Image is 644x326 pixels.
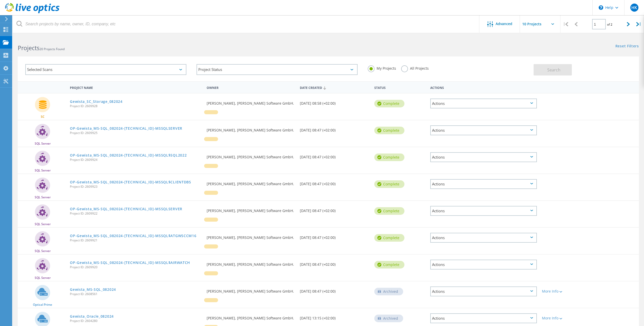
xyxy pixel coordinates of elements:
[631,6,637,10] span: HK
[297,120,372,137] div: [DATE] 08:47 (+02:00)
[297,93,372,110] div: [DATE] 08:58 (+02:00)
[40,47,65,51] span: 20 Projects Found
[430,233,537,243] div: Actions
[35,169,51,172] span: SQL Server
[368,65,396,70] label: My Projects
[70,154,187,157] a: OP-Gewista_MS-SQL_082024-[TECHNICAL_ID]-MSSQL$SQL2022
[35,142,51,145] span: SQL Server
[430,125,537,135] div: Actions
[70,207,182,211] a: OP-Gewista_MS-SQL_082024-[TECHNICAL_ID]-MSSQLSERVER
[430,152,537,162] div: Actions
[70,261,190,264] a: OP-Gewista_MS-SQL_082024-[TECHNICAL_ID]-MSSQL$AIRWATCH
[204,281,297,298] div: [PERSON_NAME], [PERSON_NAME] Software GmbH.
[35,196,51,199] span: SQL Server
[607,22,612,27] span: of 2
[70,185,202,188] span: Project ID: 2609923
[374,261,404,269] div: Complete
[374,207,404,215] div: Complete
[297,281,372,298] div: [DATE] 08:47 (+02:00)
[547,67,560,73] span: Search
[204,308,297,325] div: [PERSON_NAME], [PERSON_NAME] Software GmbH.
[297,147,372,164] div: [DATE] 08:47 (+02:00)
[70,319,202,322] span: Project ID: 2604280
[560,15,571,33] div: |
[374,100,404,107] div: Complete
[374,288,403,295] div: Archived
[5,11,60,14] a: Live Optics Dashboard
[374,234,404,242] div: Complete
[70,315,114,318] a: Gewista_Oracle_082024
[204,174,297,191] div: [PERSON_NAME], [PERSON_NAME] Software GmbH.
[297,308,372,325] div: [DATE] 13:15 (+02:00)
[430,313,537,323] div: Actions
[615,44,639,49] a: Reset Filters
[430,286,537,296] div: Actions
[35,250,51,253] span: SQL Server
[542,290,587,293] div: More Info
[374,315,403,322] div: Archived
[35,276,51,279] span: SQL Server
[374,127,404,134] div: Complete
[67,83,204,92] div: Project Name
[204,120,297,137] div: [PERSON_NAME], [PERSON_NAME] Software GmbH.
[204,147,297,164] div: [PERSON_NAME], [PERSON_NAME] Software GmbH.
[204,255,297,271] div: [PERSON_NAME], [PERSON_NAME] Software GmbH.
[430,179,537,189] div: Actions
[70,239,202,242] span: Project ID: 2609921
[70,288,116,291] a: Gewista_MS-SQL_082024
[70,105,202,108] span: Project ID: 2609928
[430,99,537,108] div: Actions
[33,303,52,306] span: Optical Prime
[534,64,572,75] button: Search
[542,316,587,320] div: More Info
[204,228,297,244] div: [PERSON_NAME], [PERSON_NAME] Software GmbH.
[25,64,186,75] div: Selected Scans
[18,44,40,52] b: Projects
[204,201,297,218] div: [PERSON_NAME], [PERSON_NAME] Software GmbH.
[634,15,644,33] div: |
[430,260,537,270] div: Actions
[70,131,202,135] span: Project ID: 2609925
[430,206,537,216] div: Actions
[70,212,202,215] span: Project ID: 2609922
[70,293,202,296] span: Project ID: 2608561
[41,115,45,118] span: SC
[401,65,429,70] label: All Projects
[70,100,123,103] a: Gewista_SC_Storage_082024
[13,15,480,33] input: Search projects by name, owner, ID, company, etc
[70,158,202,161] span: Project ID: 2609924
[297,174,372,191] div: [DATE] 08:47 (+02:00)
[297,201,372,218] div: [DATE] 08:47 (+02:00)
[374,180,404,188] div: Complete
[204,93,297,110] div: [PERSON_NAME], [PERSON_NAME] Software GmbH.
[297,228,372,244] div: [DATE] 08:47 (+02:00)
[197,64,358,75] div: Project Status
[372,83,428,92] div: Status
[297,255,372,271] div: [DATE] 08:47 (+02:00)
[599,5,603,10] svg: \n
[428,83,540,92] div: Actions
[35,223,51,226] span: SQL Server
[496,22,512,26] span: Advanced
[70,180,191,184] a: OP-Gewista_MS-SQL_082024-[TECHNICAL_ID]-MSSQL$CLIENTDBS
[70,127,182,130] a: OP-Gewista_MS-SQL_082024-[TECHNICAL_ID]-MSSQLSERVER
[204,83,297,92] div: Owner
[297,83,372,92] div: Date Created
[70,234,196,238] a: OP-Gewista_MS-SQL_082024-[TECHNICAL_ID]-MSSQL$ATGWSCCM16
[70,266,202,269] span: Project ID: 2609920
[374,154,404,161] div: Complete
